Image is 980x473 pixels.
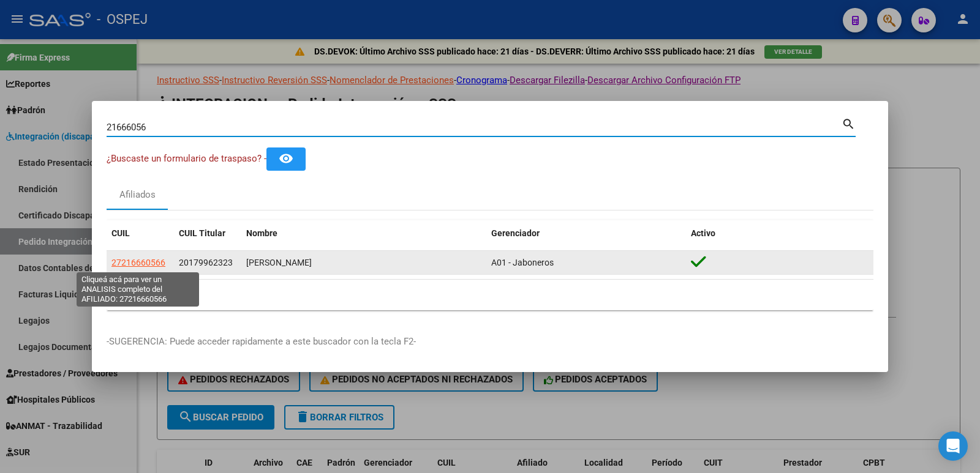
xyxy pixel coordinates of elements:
span: 27216660566 [111,258,165,267]
span: Gerenciador [491,228,540,238]
div: 1 total [107,280,873,310]
datatable-header-cell: CUIL Titular [174,220,241,247]
datatable-header-cell: Nombre [241,220,486,247]
datatable-header-cell: Activo [686,220,873,247]
div: [PERSON_NAME] [246,256,481,270]
div: Afiliados [119,188,156,202]
mat-icon: search [842,116,856,130]
span: 20179962323 [179,258,233,267]
div: Open Intercom Messenger [938,431,968,461]
datatable-header-cell: CUIL [107,220,174,247]
span: Activo [691,228,715,238]
span: ¿Buscaste un formulario de traspaso? - [107,153,266,164]
datatable-header-cell: Gerenciador [486,220,686,247]
span: Nombre [246,228,277,238]
p: -SUGERENCIA: Puede acceder rapidamente a este buscador con la tecla F2- [107,335,873,349]
span: A01 - Jaboneros [491,258,554,267]
mat-icon: remove_red_eye [279,151,293,166]
span: CUIL [111,228,130,238]
span: CUIL Titular [179,228,225,238]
